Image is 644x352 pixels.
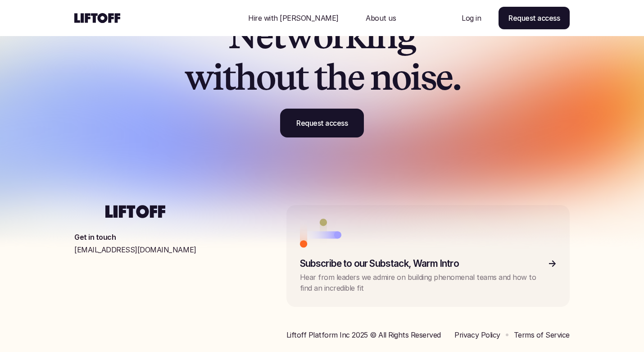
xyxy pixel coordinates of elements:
[286,329,441,340] p: Liftoff Platform Inc 2025 © All Rights Reserved
[313,14,332,56] span: o
[295,56,308,97] span: t
[222,56,235,97] span: t
[452,56,460,97] span: .
[454,330,500,339] a: Privacy Policy
[420,56,435,97] span: s
[391,56,410,97] span: o
[237,7,349,29] a: Nav Link
[248,13,339,23] p: Hire with [PERSON_NAME]
[410,56,420,97] span: i
[74,244,196,255] a: [EMAIL_ADDRESS][DOMAIN_NAME]
[370,56,391,97] span: n
[451,7,492,29] a: Nav Link
[347,56,364,97] span: e
[235,56,256,97] span: h
[499,7,570,29] a: Request access
[365,14,375,56] span: i
[74,232,116,242] p: Get in touch
[326,56,347,97] span: h
[508,13,560,23] p: Request access
[184,56,213,97] span: w
[462,13,481,23] p: Log in
[314,56,326,97] span: t
[355,7,407,29] a: Nav Link
[366,13,396,23] p: About us
[256,56,275,97] span: o
[275,56,295,97] span: u
[514,330,570,339] a: Terms of Service
[296,118,348,128] p: Request access
[435,56,452,97] span: e
[213,56,222,97] span: i
[280,109,364,137] a: Request access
